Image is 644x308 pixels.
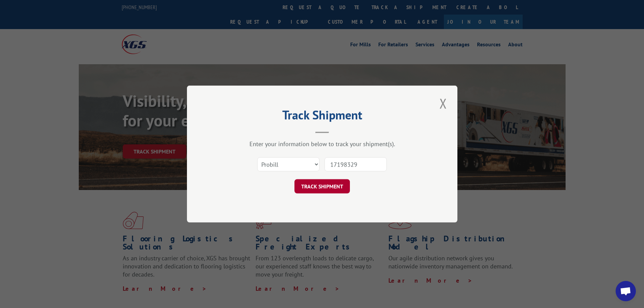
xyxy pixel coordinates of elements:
input: Number(s) [325,157,387,171]
button: TRACK SHIPMENT [294,179,350,193]
a: Open chat [616,281,636,301]
div: Enter your information below to track your shipment(s). [221,140,424,148]
h2: Track Shipment [221,110,424,123]
button: Close modal [437,94,449,113]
